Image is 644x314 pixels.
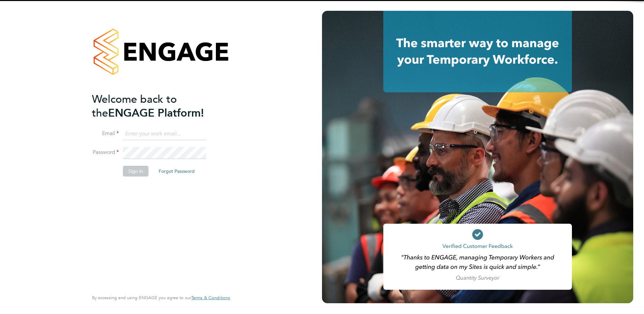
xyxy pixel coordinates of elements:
[92,149,119,156] label: Password
[153,166,200,177] button: Forgot Password
[123,166,149,177] button: Sign In
[191,295,230,301] a: Terms & Conditions
[123,128,206,140] input: Enter your work email...
[92,130,119,137] label: Email
[92,92,223,120] h2: ENGAGE Platform!
[92,295,230,301] span: By accessing and using ENGAGE you agree to our
[191,295,230,301] span: Terms & Conditions
[92,93,177,120] span: Welcome back to the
